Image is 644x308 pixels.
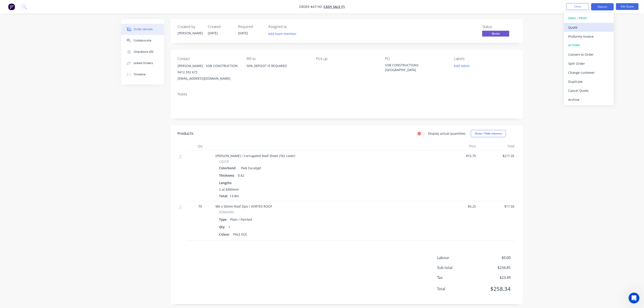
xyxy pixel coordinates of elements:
[247,57,308,61] div: Bill to
[385,57,447,61] div: PO
[480,153,514,158] span: $217.35
[121,58,164,69] button: Linked Orders
[178,25,202,29] div: Created by
[568,33,610,40] div: Proforma Invoice
[208,25,233,29] div: Created
[568,87,610,94] div: Cancel Quote
[437,275,477,280] span: Tax
[219,172,236,179] div: Thickness
[566,3,589,10] button: Close
[385,63,441,72] div: SOB CONSTRUCTIONS [GEOGRAPHIC_DATA]
[121,69,164,80] button: Timeline
[134,61,153,65] div: Linked Orders
[564,95,614,104] button: Archive
[482,31,509,37] button: Quote
[441,153,476,158] span: $15.75
[198,204,202,209] span: 70
[564,32,614,41] button: Proforma Invoice
[236,172,246,179] div: 0.42
[121,46,164,58] button: Checklists 0/0
[134,50,154,54] div: Checklists 0/0
[568,60,610,67] div: Split Order
[219,210,234,214] span: RZM650N
[178,92,516,96] div: Notes
[564,86,614,95] button: Cancel Quote
[482,25,516,29] div: Status
[568,69,610,76] div: Change customer
[299,5,324,9] span: Order #47190 -
[178,63,239,69] div: [PERSON_NAME] - SOB CONSTRUCTION
[215,154,295,158] span: [PERSON_NAME] / Corrugated Roof Sheet (762 cover)
[178,131,193,136] div: Products
[208,31,218,35] span: [DATE]
[228,216,254,223] div: Plain / Painted
[178,63,239,82] div: [PERSON_NAME] - SOB CONSTRUCTION0412 332 672[EMAIL_ADDRESS][DOMAIN_NAME]
[231,231,249,238] div: PALE EUC
[8,3,15,10] img: Factory
[568,78,610,85] div: Duplicate
[477,265,511,270] span: $234.85
[439,142,478,151] div: Price
[247,63,308,69] div: 50% DEPOSIT IS REQUIRED
[228,194,241,198] span: 13.8m
[239,165,261,171] div: Pale Eucalypt
[238,25,263,29] div: Required
[564,14,614,23] button: EMAIL / PRINT
[568,15,610,21] div: EMAIL / PRINT
[477,255,511,260] span: $0.00
[268,25,313,29] div: Assigned to
[219,159,229,164] span: C42CB
[568,42,610,48] div: ACTIONS
[591,3,614,10] button: Options
[134,39,152,43] div: Collaborate
[564,77,614,86] button: Duplicate
[215,204,272,208] span: M6 x 50mm Roof Zips / VORTEX ROOF
[219,216,228,223] div: Type
[324,5,345,9] a: CASH SALE (T)
[219,165,237,171] div: Colorbond
[564,41,614,50] button: ACTIONS
[477,285,511,293] span: $258.34
[568,24,610,31] div: Quote
[437,286,477,292] span: Total
[266,31,299,37] button: Add team member
[564,23,614,32] button: Quote
[219,187,239,192] span: 2 at 6900mm
[316,57,378,61] div: Pick up
[616,3,639,10] button: Edit Quote
[437,255,477,260] span: Labour
[268,31,299,37] button: Add team member
[452,63,472,69] button: Add labels
[441,204,476,209] span: $0.25
[227,224,232,230] div: 1
[482,31,509,36] span: Quote
[564,59,614,68] button: Split Order
[629,293,639,303] iframe: Intercom live chat
[437,265,477,270] span: Sub total
[219,231,231,238] div: Colour
[178,75,239,82] div: [EMAIL_ADDRESS][DOMAIN_NAME]
[121,35,164,46] button: Collaborate
[219,224,227,230] div: Qty
[134,72,146,76] div: Timeline
[480,204,514,209] span: $17.50
[478,142,516,151] div: Total
[454,57,516,61] div: Labels
[178,31,202,35] div: [PERSON_NAME]
[564,68,614,77] button: Change customer
[564,50,614,59] button: Convert to Order
[568,51,610,58] div: Convert to Order
[219,181,232,185] span: Lengths
[178,57,239,61] div: Contact
[568,96,610,103] div: Archive
[477,275,511,280] span: $23.49
[238,31,248,35] span: [DATE]
[187,142,214,151] div: Qty
[247,63,308,77] div: 50% DEPOSIT IS REQUIRED
[121,24,164,35] button: Order details
[178,69,239,75] div: 0412 332 672
[471,130,506,137] button: Show / Hide columns
[134,27,153,31] div: Order details
[428,131,466,136] label: Display actual quantities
